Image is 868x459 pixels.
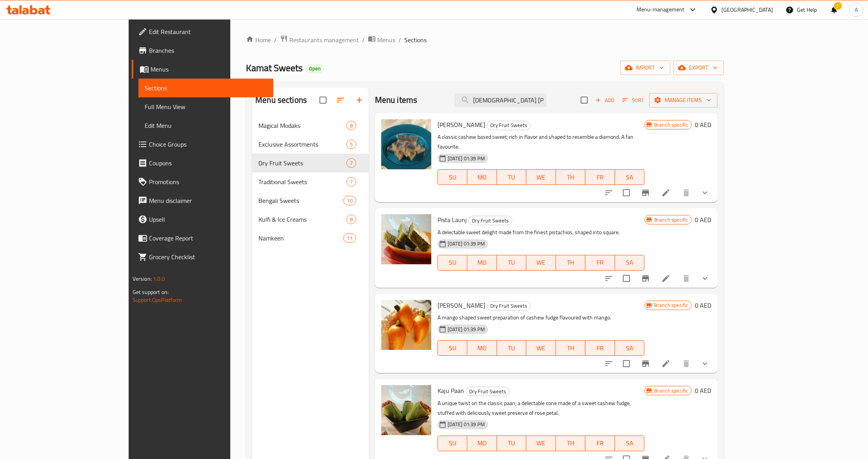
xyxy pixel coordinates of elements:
[618,270,635,287] span: Select to update
[445,240,488,247] span: [DATE] 01:39 PM
[467,169,497,185] button: MO
[695,385,711,396] h6: 0 AED
[651,301,691,309] span: Branch specific
[661,188,671,197] a: Edit menu item
[559,342,583,354] span: TH
[585,255,615,271] button: FR
[588,257,612,268] span: FR
[441,437,464,449] span: SU
[138,116,274,135] a: Edit Menu
[132,172,274,191] a: Promotions
[454,93,547,107] input: search
[526,340,556,356] button: WE
[306,64,324,74] div: Open
[258,140,346,149] span: Exclusive Assortments
[258,196,343,205] span: Bengali Sweets
[618,185,635,201] span: Select to update
[615,169,645,185] button: SA
[529,257,553,268] span: WE
[500,172,524,183] span: TU
[620,61,670,75] button: import
[467,340,497,356] button: MO
[149,177,267,186] span: Promotions
[585,340,615,356] button: FR
[470,172,494,183] span: MO
[559,257,583,268] span: TH
[258,158,346,168] span: Dry Fruit Sweets
[258,215,346,224] span: Kulfi & Ice Creams
[438,119,485,131] span: [PERSON_NAME]
[252,210,369,229] div: Kulfi & Ice Creams8
[673,61,724,75] button: export
[651,121,691,129] span: Branch specific
[445,155,488,162] span: [DATE] 01:39 PM
[467,255,497,271] button: MO
[618,257,642,268] span: SA
[576,92,592,108] span: Select section
[252,116,369,135] div: Magical Modaks8
[438,313,644,323] p: A mango shaped sweet preparation of cashew fudge flavoured with mango.
[368,35,395,45] a: Menus
[438,132,644,152] p: A classic cashew based sweet; rich in flavor and shaped to resemble a diamond. A fan favourite.
[651,216,691,224] span: Branch specific
[350,91,369,109] button: Add section
[132,247,274,266] a: Grocery Checklist
[381,300,431,350] img: Kaju Mango
[258,233,343,243] span: Namkeen
[615,255,645,271] button: SA
[468,216,512,225] div: Dry Fruit Sweets
[438,169,467,185] button: SU
[255,94,307,106] h2: Menu sections
[132,22,274,41] a: Edit Restaurant
[133,295,182,305] a: Support.OpsPlatform
[445,421,488,428] span: [DATE] 01:39 PM
[252,154,369,172] div: Dry Fruit Sweets7
[526,436,556,451] button: WE
[621,94,646,106] button: Sort
[636,183,655,202] button: Branch-specific-item
[695,214,711,225] h6: 0 AED
[347,122,356,129] span: 8
[588,437,612,449] span: FR
[470,437,494,449] span: MO
[149,233,267,243] span: Coverage Report
[617,94,649,106] span: Sort items
[246,59,303,77] span: Kamat Sweets
[696,183,714,202] button: show more
[559,172,583,183] span: TH
[381,214,431,264] img: Pista Launj
[331,91,350,109] span: Sort sections
[289,35,359,45] span: Restaurants management
[585,169,615,185] button: FR
[347,216,356,223] span: 8
[497,255,527,271] button: TU
[145,83,267,93] span: Sections
[585,436,615,451] button: FR
[347,178,356,186] span: 7
[441,172,464,183] span: SU
[487,301,530,310] span: Dry Fruit Sweets
[556,436,586,451] button: TH
[252,172,369,191] div: Traditional Sweets7
[274,35,277,45] li: /
[149,158,267,168] span: Coupons
[526,255,556,271] button: WE
[258,121,346,130] span: Magical Modaks
[132,41,274,60] a: Branches
[526,169,556,185] button: WE
[438,214,467,226] span: Pista Launj
[649,93,717,108] button: Manage items
[438,398,644,418] p: A unique twist on the classic paan; a delectable cone made of a sweet cashew fudge, stuffed with ...
[133,287,169,297] span: Get support on:
[438,436,467,451] button: SU
[636,269,655,288] button: Branch-specific-item
[470,342,494,354] span: MO
[599,354,618,373] button: sort-choices
[721,5,773,14] div: [GEOGRAPHIC_DATA]
[347,141,356,148] span: 5
[588,342,612,354] span: FR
